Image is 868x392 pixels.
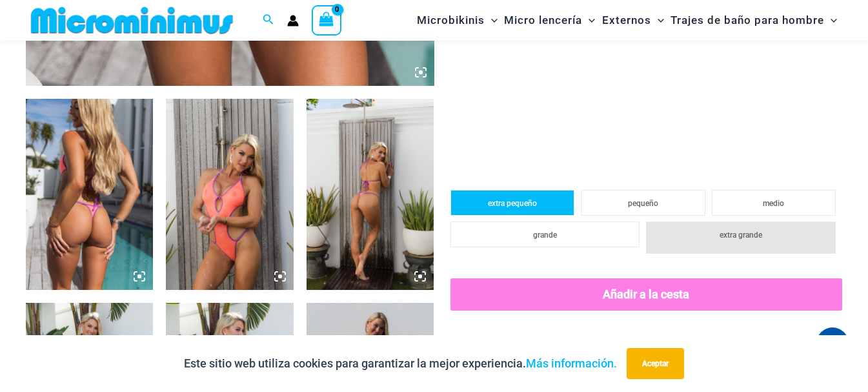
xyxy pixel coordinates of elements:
font: Micro lencería [504,14,582,26]
a: Añadir a la lista de deseos [450,332,594,351]
font: medio [763,199,784,208]
a: Micro lenceríaAlternar menúAlternar menú [501,4,598,37]
font: Externos [602,14,651,26]
li: medio [712,190,836,216]
li: extra pequeño [450,190,574,216]
img: Comodín Neon Bliss 819 One Piece 10 [166,99,293,290]
img: Comodín Neon Bliss 819 One Piece 11 [307,99,434,290]
font: Aceptar [642,359,669,368]
li: pequeño [581,190,705,216]
button: Aceptar [627,348,684,379]
a: Enlace del icono de búsqueda [263,12,274,28]
span: Alternar menú [824,4,837,37]
a: MicrobikinisAlternar menúAlternar menú [414,4,501,37]
img: Comodín Neon Bliss 819 One Piece 05 [26,99,153,290]
font: Este sitio web utiliza cookies para garantizar la mejor experiencia. [184,356,526,370]
a: Trajes de baño para hombreAlternar menúAlternar menú [667,4,840,37]
font: Añadir a la lista de deseos [458,335,594,348]
a: Más información. [526,356,617,370]
a: Enlace del icono de la cuenta [287,15,299,26]
span: Alternar menú [582,4,595,37]
font: extra pequeño [488,199,537,208]
nav: Navegación del sitio [412,2,842,39]
font: extra grande [720,231,762,240]
span: Alternar menú [485,4,498,37]
img: MM SHOP LOGO PLANO [26,6,238,35]
a: Ver carrito de compras, vacío [312,5,341,35]
font: Trajes de baño para hombre [671,14,824,26]
font: Microbikinis [417,14,485,26]
a: ExternosAlternar menúAlternar menú [599,4,667,37]
li: extra grande [646,222,836,254]
font: Añadir a la cesta [603,288,689,302]
li: grande [450,222,640,247]
font: grande [533,231,557,240]
font: pequeño [628,199,658,208]
span: Alternar menú [651,4,664,37]
button: Añadir a la cesta [450,278,842,311]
